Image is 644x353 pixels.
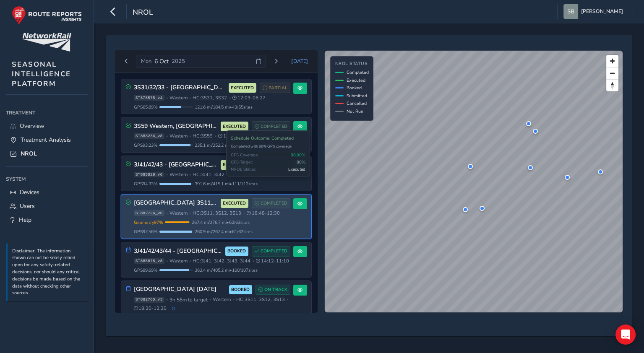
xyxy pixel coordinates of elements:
[223,200,246,207] span: EXECUTED
[20,122,44,130] span: Overview
[606,67,618,79] button: Zoom out
[229,96,231,100] span: •
[325,51,623,313] canvas: Map
[133,7,153,19] span: NROL
[195,267,258,273] span: 363.4 mi / 405.2 mi • 100 / 107 sites
[169,258,188,264] span: Western
[12,6,82,25] img: rr logo
[347,77,365,83] span: Executed
[261,248,287,254] span: COMPLETED
[215,134,216,138] span: •
[134,200,218,207] h3: [GEOGRAPHIC_DATA] 3S11,12,13 [DATE]
[134,228,158,235] span: GPS 97.56 %
[12,248,83,297] p: Disclaimer: The information shown can not be solely relied upon for any safety-related decisions,...
[193,210,241,216] span: HC: 3S11, 3S12, 3S13
[347,85,362,91] span: Booked
[166,96,168,100] span: •
[166,297,168,302] span: •
[264,286,287,293] span: ON TRACK
[189,96,191,100] span: •
[20,188,39,196] span: Devices
[261,161,287,168] span: COMPLETED
[291,58,308,65] span: [DATE]
[240,172,241,177] span: •
[21,136,71,144] span: Treatment Analysis
[6,133,88,147] a: Treatment Analysis
[134,142,158,148] span: GPS 93.23 %
[20,202,35,210] span: Users
[195,104,253,110] span: 121.6 mi / 184.5 mi • 43 / 55 sites
[563,4,578,19] img: diamond-layout
[6,147,88,161] a: NROL
[233,297,235,302] span: •
[192,219,250,226] span: 267.4 mi / 276.7 mi • 62 / 63 sites
[134,248,222,255] h3: 3J41/42/43/44 - [GEOGRAPHIC_DATA], B&H & [GEOGRAPHIC_DATA]
[615,324,636,345] div: Open Intercom Messenger
[134,267,158,273] span: GPS 89.69 %
[141,57,151,65] span: Mon
[169,296,208,303] span: 3h 55m to target
[134,104,158,110] span: GPS 65.89 %
[195,181,258,187] span: 391.6 mi / 415.1 mi • 111 / 112 sites
[227,248,246,254] span: BOOKED
[243,211,245,215] span: •
[232,95,266,101] span: 12:03 - 06:27
[193,133,213,139] span: HC: 3S59
[347,108,363,114] span: Not Run
[6,173,88,185] div: System
[12,60,71,88] span: SEASONAL INTELLIGENCE PLATFORM
[581,4,623,19] span: [PERSON_NAME]
[213,296,231,303] span: Western
[236,296,285,303] span: HC: 3S11, 3S12, 3S13
[223,123,246,130] span: EXECUTED
[231,85,254,91] span: EXECUTED
[193,258,250,264] span: HC: 3J41, 3J42, 3J43, 3J44
[243,171,276,178] span: 18:14 - 14:36
[169,210,188,216] span: Western
[606,79,618,91] button: Reset bearing to north
[134,95,164,101] span: ST878575_v4
[166,259,168,263] span: •
[287,297,288,302] span: •
[166,172,168,177] span: •
[223,161,246,168] span: EXECUTED
[6,213,88,227] a: Help
[193,95,227,101] span: HC: 3S31, 3S32
[563,4,626,19] button: [PERSON_NAME]
[120,56,133,67] button: Previous day
[256,258,289,264] span: 14:12 - 11:10
[209,297,211,302] span: •
[335,61,369,67] h4: NROL Status
[169,171,188,178] span: Western
[189,134,191,138] span: •
[347,93,367,99] span: Submitted
[134,161,218,169] h3: 3J41/42/43 - [GEOGRAPHIC_DATA], B&H & [GEOGRAPHIC_DATA]
[134,258,164,264] span: ST885878_v8
[231,286,250,293] span: BOOKED
[134,219,163,226] span: Geometry 97 %
[169,133,188,139] span: Western
[606,55,618,67] button: Zoom in
[269,56,283,67] button: Next day
[347,69,369,75] span: Completed
[253,259,254,263] span: •
[247,210,280,216] span: 18:48 - 12:30
[189,211,191,215] span: •
[134,297,164,303] span: ST882760_v3
[193,171,237,178] span: HC: 3J41, 3J42, 3J43
[134,133,164,139] span: ST883236_v8
[189,259,191,263] span: •
[6,106,88,119] div: Treatment
[19,216,31,224] span: Help
[6,119,88,133] a: Overview
[195,228,253,235] span: 260.9 mi / 267.4 mi • 61 / 62 sites
[189,172,191,177] span: •
[166,134,168,138] span: •
[154,57,169,65] span: 6 Oct
[134,181,158,187] span: GPS 94.33 %
[6,199,88,213] a: Users
[261,200,287,207] span: COMPLETED
[134,172,164,178] span: ST885829_v6
[195,142,253,148] span: 235.1 mi / 252.2 mi • 66 / 66 sites
[134,84,226,91] h3: 3S31/32/33 - [GEOGRAPHIC_DATA], [GEOGRAPHIC_DATA] [GEOGRAPHIC_DATA] & [GEOGRAPHIC_DATA]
